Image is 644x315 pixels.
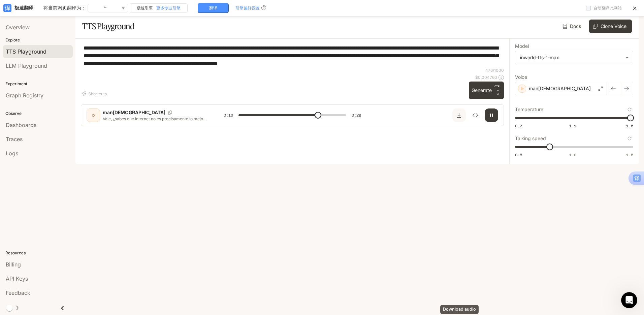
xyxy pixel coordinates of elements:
span: 1.5 [626,123,633,129]
p: CTRL + [494,84,501,92]
button: Download audio [452,108,466,122]
span: 0.7 [515,123,522,129]
p: $ 0.004760 [475,74,497,80]
p: Model [515,44,529,49]
p: man[DEMOGRAPHIC_DATA] [103,109,165,116]
div: Download audio [440,305,479,314]
span: 0.5 [515,152,522,158]
button: Copy Voice ID [165,111,175,115]
span: 1.0 [569,152,576,158]
p: 476 / 1000 [485,67,504,73]
p: man[DEMOGRAPHIC_DATA] [529,85,591,92]
p: Voice [515,75,527,80]
button: Inspect [469,108,482,122]
span: 0:16 [224,112,233,119]
p: ⏎ [494,84,501,96]
div: inworld-tts-1-max [520,54,622,61]
button: Shortcuts [81,88,109,99]
h1: TTS Playground [82,20,134,33]
button: Clone Voice [589,20,632,33]
button: Reset to default [626,106,633,113]
a: Docs [561,20,584,33]
p: Temperature [515,107,543,112]
iframe: Intercom live chat [621,292,637,308]
button: Reset to default [626,135,633,142]
span: 1.1 [569,123,576,129]
p: Vale, ¿sabes que Internet no es precisamente lo mejor para los [PERSON_NAME] en día? Pues bien, e... [103,116,207,122]
span: 0:22 [352,112,361,119]
div: D [88,110,99,121]
p: Talking speed [515,136,546,141]
button: GenerateCTRL +⏎ [469,82,504,99]
div: inworld-tts-1-max [515,51,633,64]
span: 1.5 [626,152,633,158]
